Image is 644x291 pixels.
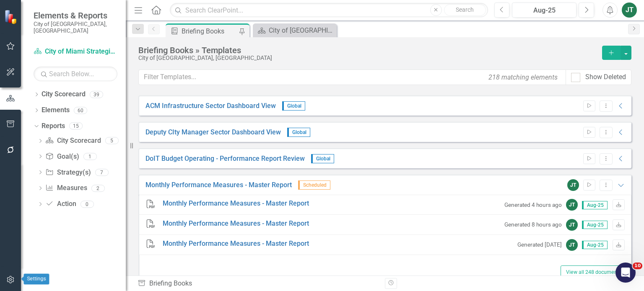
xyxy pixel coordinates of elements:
small: Generated [DATE] [517,241,562,249]
a: City Scorecard [42,90,86,99]
div: Briefing Books » Templates [138,46,598,55]
span: Global [282,101,305,111]
small: City of [GEOGRAPHIC_DATA], [GEOGRAPHIC_DATA] [34,21,117,34]
div: 15 [69,123,83,130]
div: Settings [24,274,49,285]
a: Strategy(s) [45,168,91,178]
a: Monthly Performance Measures - Master Report [145,180,292,190]
a: Reports [42,121,65,131]
a: Measures [45,183,87,193]
button: View all 248 documents [561,265,627,279]
div: City of [GEOGRAPHIC_DATA] [269,25,335,36]
div: City of [GEOGRAPHIC_DATA], [GEOGRAPHIC_DATA] [138,55,598,61]
span: Aug-25 [582,221,608,229]
div: 0 [80,201,94,208]
span: Elements & Reports [34,10,117,21]
input: Search ClearPoint... [170,3,488,18]
div: 60 [74,107,87,114]
div: 7 [95,169,109,176]
div: 2 [91,185,105,192]
button: JT [622,3,637,18]
div: Briefing Books [182,26,237,36]
div: JT [566,219,578,231]
a: Monthly Performance Measures - Master Report [163,219,309,229]
img: ClearPoint Strategy [4,10,19,24]
div: Aug-25 [515,5,574,15]
span: Global [311,154,334,163]
small: Generated 8 hours ago [504,221,562,229]
a: Action [45,199,76,209]
input: Filter Templates... [138,70,566,85]
span: Aug-25 [582,201,608,209]
div: 1 [83,153,97,160]
a: City of [GEOGRAPHIC_DATA] [255,25,335,36]
small: Generated 4 hours ago [504,201,562,209]
a: DoIT Budget Operating - Performance Report Review [145,154,305,164]
span: Search [456,6,474,13]
span: Global [287,128,310,137]
span: Aug-25 [582,241,608,249]
a: City Scorecard [45,136,101,146]
a: Goal(s) [45,152,79,162]
div: JT [567,179,579,191]
button: Aug-25 [512,3,576,18]
div: JT [566,199,578,211]
div: 39 [90,91,103,98]
button: Search [444,4,486,16]
a: Monthly Performance Measures - Master Report [163,199,309,209]
a: City of Miami Strategic Plan [34,47,117,57]
a: Elements [42,106,70,115]
a: Deputy CIty Manager Sector Dashboard View [145,128,281,137]
div: 5 [105,137,119,144]
input: Search Below... [34,67,117,81]
div: Show Deleted [585,72,626,82]
span: 10 [633,263,642,269]
div: 218 matching elements [486,70,560,84]
div: JT [566,239,578,251]
iframe: Intercom live chat [615,263,636,283]
a: ACM Infrastructure Sector Dashboard View [145,101,276,111]
span: Scheduled [298,180,330,190]
a: Monthly Performance Measures - Master Report [163,239,309,249]
div: Briefing Books [138,279,379,288]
